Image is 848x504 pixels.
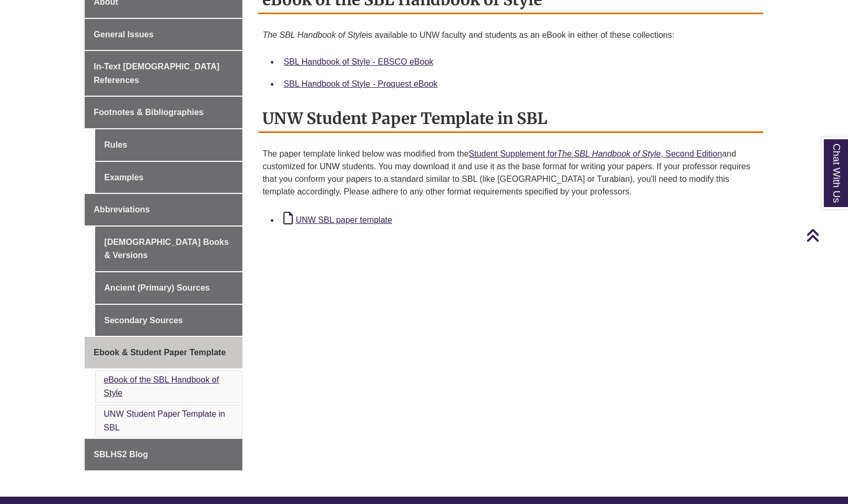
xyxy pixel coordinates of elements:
a: Footnotes & Bibliographies [85,97,242,128]
a: eBook of the SBL Handbook of Style [104,375,219,398]
a: Abbreviations [85,194,242,225]
a: Student Supplement forThe SBL Handbook of Style, Second Edition [469,149,722,158]
span: General Issues [94,30,154,39]
a: SBLHS2 Blog [85,439,242,470]
span: Abbreviations [94,205,150,214]
a: Ebook & Student Paper Template [85,337,242,368]
a: Ancient (Primary) Sources [95,272,242,304]
em: The SBL Handbook of Style [557,149,661,158]
a: SBL Handbook of Style - EBSCO eBook [283,57,433,66]
a: General Issues [85,19,242,50]
p: The paper template linked below was modified from the and customized for UNW students. You may do... [262,143,759,202]
a: Back to Top [806,228,845,242]
p: is available to UNW faculty and students as an eBook in either of these collections: [262,25,759,46]
span: In-Text [DEMOGRAPHIC_DATA] References [94,62,219,85]
h2: UNW Student Paper Template in SBL [258,105,763,133]
a: UNW SBL paper template [283,215,392,224]
a: UNW Student Paper Template in SBL [104,409,225,432]
a: [DEMOGRAPHIC_DATA] Books & Versions [95,227,242,271]
a: Secondary Sources [95,305,242,336]
em: The SBL Handbook of Style [262,30,366,39]
span: Footnotes & Bibliographies [94,108,203,117]
a: Examples [95,162,242,193]
span: SBLHS2 Blog [94,450,148,459]
a: Rules [95,129,242,161]
a: In-Text [DEMOGRAPHIC_DATA] References [85,51,242,96]
span: Ebook & Student Paper Template [94,348,226,357]
a: SBL Handbook of Style - Proquest eBook [283,79,437,88]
